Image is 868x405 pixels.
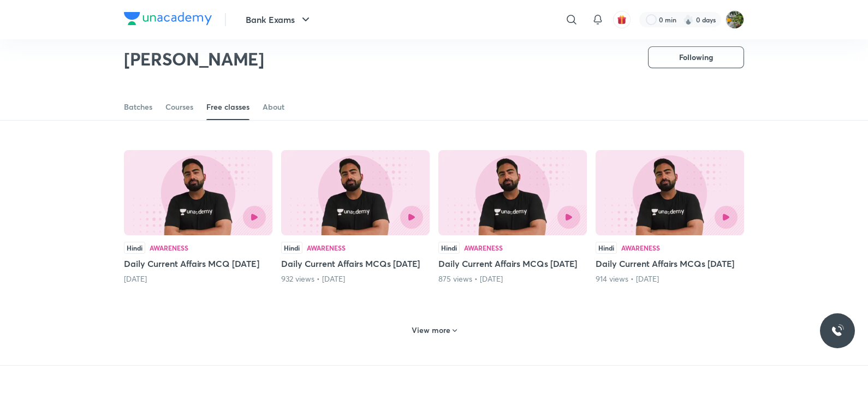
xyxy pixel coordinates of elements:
[281,257,430,270] h5: Daily Current Affairs MCQs [DATE]
[464,245,503,251] div: Awareness
[124,94,152,120] a: Batches
[412,325,450,336] h6: View more
[621,245,660,251] div: Awareness
[679,52,713,63] span: Following
[683,14,694,25] img: streak
[124,257,272,270] h5: Daily Current Affairs MCQ [DATE]
[263,94,284,120] a: About
[596,273,744,284] div: 914 views • 20 days ago
[124,12,212,28] a: Company Logo
[596,257,744,270] h5: Daily Current Affairs MCQs [DATE]
[150,245,188,251] div: Awareness
[438,273,587,284] div: 875 views • 19 days ago
[165,102,193,112] div: Courses
[124,242,145,254] div: Hindi
[124,102,152,112] div: Batches
[124,48,264,70] h2: [PERSON_NAME]
[206,94,249,120] a: Free classes
[307,245,346,251] div: Awareness
[617,15,627,25] img: avatar
[281,150,430,284] div: Daily Current Affairs MCQs 17th September
[613,11,631,28] button: avatar
[596,150,744,284] div: Daily Current Affairs MCQs 15th September
[124,273,272,284] div: 13 days ago
[206,102,249,112] div: Free classes
[165,94,193,120] a: Courses
[438,242,460,254] div: Hindi
[124,12,212,25] img: Company Logo
[281,242,302,254] div: Hindi
[596,242,617,254] div: Hindi
[124,150,272,284] div: Daily Current Affairs MCQ 22nd September
[263,102,284,112] div: About
[438,257,587,270] h5: Daily Current Affairs MCQs [DATE]
[438,150,587,284] div: Daily Current Affairs MCQs 16th September
[648,46,744,68] button: Following
[239,9,319,31] button: Bank Exams
[726,10,744,29] img: Sweksha soni
[281,273,430,284] div: 932 views • 18 days ago
[831,324,844,337] img: ttu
